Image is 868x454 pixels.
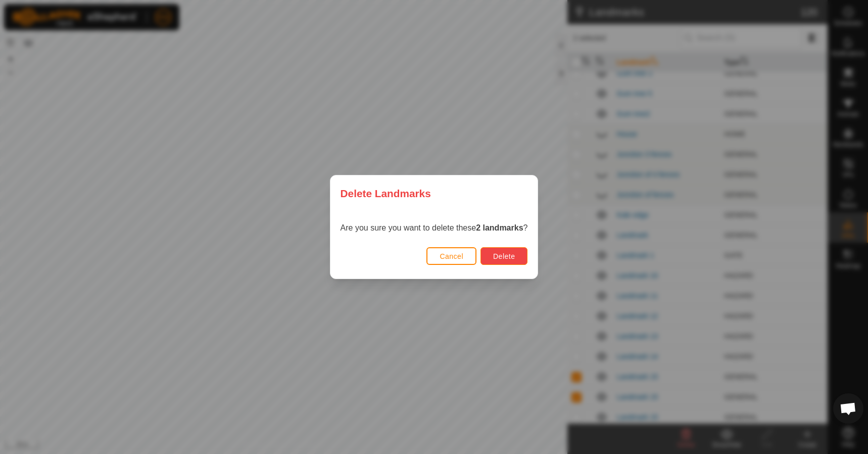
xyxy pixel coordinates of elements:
[833,393,863,424] div: Open chat
[440,252,463,260] span: Cancel
[426,247,476,265] button: Cancel
[476,223,523,232] strong: 2 landmarks
[493,252,515,260] span: Delete
[480,247,527,265] button: Delete
[341,186,431,201] span: Delete Landmarks
[341,223,528,232] span: Are you sure you want to delete these ?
